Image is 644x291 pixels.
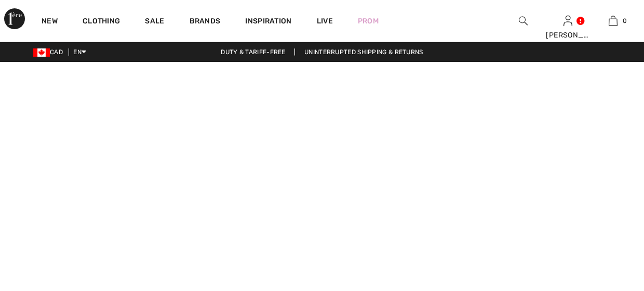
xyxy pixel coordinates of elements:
[190,17,221,28] a: Brands
[563,15,572,27] img: My Info
[33,48,67,56] span: CAD
[623,16,627,26] span: 0
[145,17,164,28] a: Sale
[33,48,50,57] img: Canadian Dollar
[609,15,618,27] img: My Bag
[83,17,120,28] a: Clothing
[591,15,635,27] a: 0
[519,15,528,27] img: search the website
[4,8,25,29] img: 1ère Avenue
[245,17,291,28] span: Inspiration
[546,30,590,41] div: [PERSON_NAME]
[358,16,379,27] a: Prom
[317,16,333,27] a: Live
[42,17,58,28] a: New
[563,16,572,26] a: Sign In
[73,48,86,56] span: EN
